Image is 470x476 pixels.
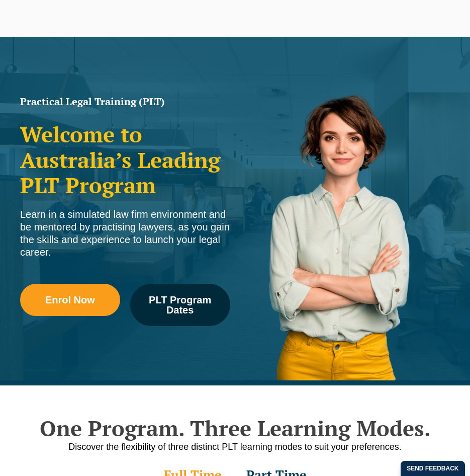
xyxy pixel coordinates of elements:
span: Enrol Now [45,295,95,305]
h2: Welcome to Australia’s Leading PLT Program [20,122,230,198]
div: Learn in a simulated law firm environment and be mentored by practising lawyers, as you gain the ... [20,208,230,259]
a: PLT Program Dates [130,284,230,326]
a: Enrol Now [20,284,120,316]
span: PLT Program Dates [137,295,223,315]
h1: Practical Legal Training (PLT) [20,97,230,107]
